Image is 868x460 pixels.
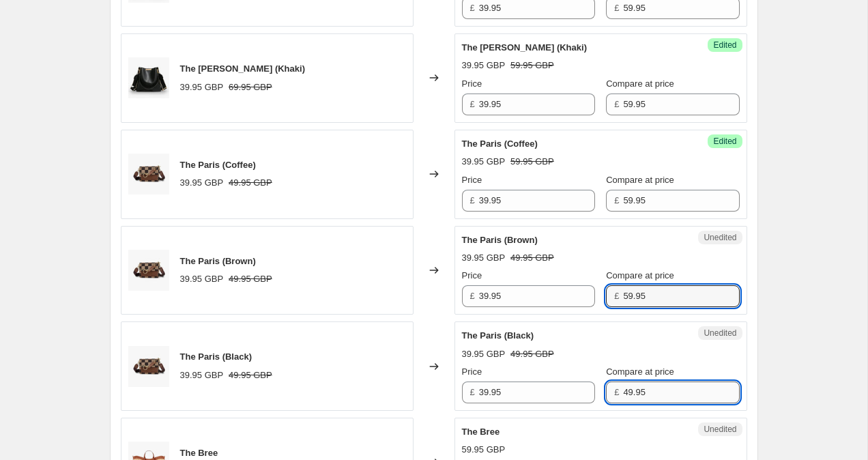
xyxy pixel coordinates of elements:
[614,3,619,13] span: £
[510,59,554,72] strike: 59.95 GBP
[180,351,252,362] span: The Paris (Black)
[229,176,272,190] strike: 49.95 GBP
[704,424,736,435] span: Unedited
[462,235,538,245] span: The Paris (Brown)
[462,330,534,341] span: The Paris (Black)
[470,195,475,205] span: £
[606,270,674,281] span: Compare at price
[510,347,554,361] strike: 49.95 GBP
[462,78,482,89] span: Price
[614,195,619,205] span: £
[462,175,482,185] span: Price
[180,63,305,74] span: The [PERSON_NAME] (Khaki)
[713,40,736,51] span: Edited
[462,139,538,149] span: The Paris (Coffee)
[229,272,272,286] strike: 49.95 GBP
[614,387,619,397] span: £
[704,232,736,243] span: Unedited
[606,175,674,185] span: Compare at price
[128,346,169,387] img: IMG_7969_1_80x.jpg
[180,272,224,286] div: 39.95 GBP
[470,291,475,301] span: £
[606,78,674,89] span: Compare at price
[229,369,272,382] strike: 49.95 GBP
[128,250,169,291] img: IMG_7969_1_80x.jpg
[180,176,224,190] div: 39.95 GBP
[462,427,500,437] span: The Bree
[180,81,224,94] div: 39.95 GBP
[180,448,218,458] span: The Bree
[614,99,619,109] span: £
[614,291,619,301] span: £
[462,42,587,53] span: The [PERSON_NAME] (Khaki)
[462,59,506,72] div: 39.95 GBP
[713,136,736,147] span: Edited
[470,99,475,109] span: £
[180,256,256,266] span: The Paris (Brown)
[704,328,736,339] span: Unedited
[462,347,506,361] div: 39.95 GBP
[462,155,506,169] div: 39.95 GBP
[229,81,272,94] strike: 69.95 GBP
[180,160,256,170] span: The Paris (Coffee)
[462,443,506,457] div: 59.95 GBP
[470,387,475,397] span: £
[462,270,482,281] span: Price
[462,251,506,265] div: 39.95 GBP
[510,155,554,169] strike: 59.95 GBP
[180,369,224,382] div: 39.95 GBP
[128,57,169,98] img: Black_Evelyn_80x.jpg
[510,251,554,265] strike: 49.95 GBP
[606,366,674,377] span: Compare at price
[470,3,475,13] span: £
[128,154,169,195] img: IMG_7969_1_80x.jpg
[462,366,482,377] span: Price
